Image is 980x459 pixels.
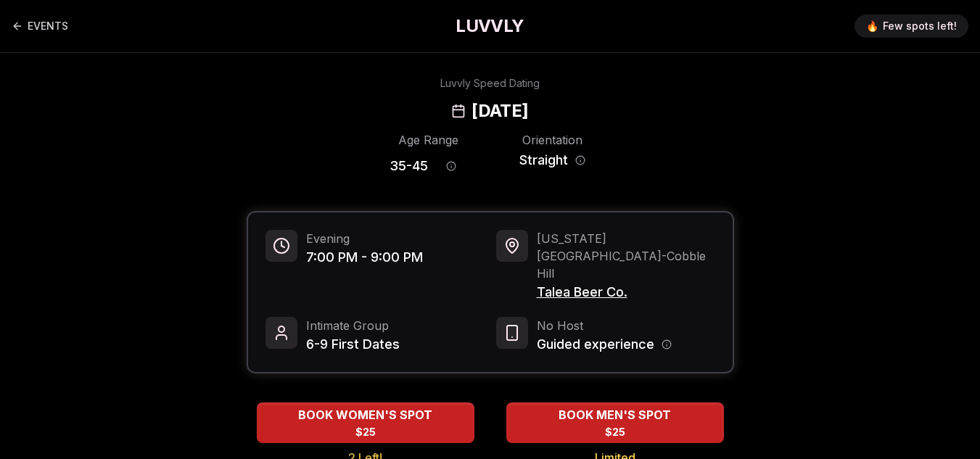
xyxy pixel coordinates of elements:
span: 7:00 PM - 9:00 PM [306,247,423,268]
a: LUVVLY [456,15,524,38]
span: Straight [519,150,568,170]
button: BOOK MEN'S SPOT - Limited [506,402,724,443]
div: Orientation [514,131,591,149]
button: Orientation information [575,155,585,165]
button: Age range information [435,150,467,182]
span: Evening [306,230,423,247]
span: Guided experience [537,334,654,355]
span: No Host [537,317,672,334]
span: 35 - 45 [390,156,428,176]
button: Host information [662,339,672,350]
span: $25 [355,425,376,439]
span: Talea Beer Co. [537,282,715,302]
button: BOOK WOMEN'S SPOT - 2 Left! [257,402,474,443]
span: BOOK WOMEN'S SPOT [295,406,435,423]
span: Few spots left! [883,19,957,33]
span: Intimate Group [306,317,400,334]
span: $25 [605,425,625,439]
div: Luvvly Speed Dating [440,76,540,91]
span: BOOK MEN'S SPOT [556,406,674,423]
span: 6-9 First Dates [306,334,400,355]
h2: [DATE] [472,99,528,123]
span: [US_STATE][GEOGRAPHIC_DATA] - Cobble Hill [537,230,715,282]
a: Back to events [12,12,68,41]
span: 🔥 [866,19,878,33]
div: Age Range [390,131,467,149]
